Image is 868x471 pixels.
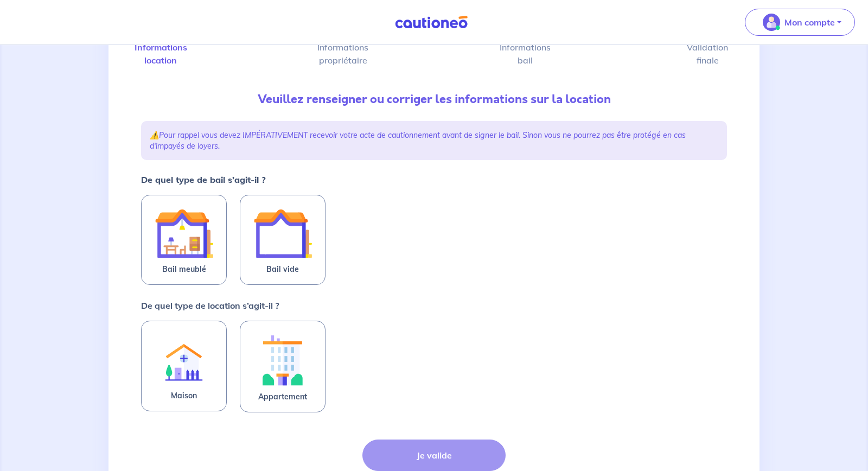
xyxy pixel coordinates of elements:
span: Bail vide [266,263,299,276]
label: Validation finale [697,43,718,65]
em: Pour rappel vous devez IMPÉRATIVEMENT recevoir votre acte de cautionnement avant de signer le bai... [150,130,686,151]
p: ⚠️ [150,130,718,151]
p: Mon compte [784,16,835,29]
img: Cautioneo [391,16,472,29]
img: illu_account_valid_menu.svg [763,14,780,31]
label: Informations location [150,43,171,65]
span: Maison [171,389,197,402]
strong: De quel type de bail s’agit-il ? [141,174,266,185]
p: Veuillez renseigner ou corriger les informations sur la location [141,91,727,108]
span: Bail meublé [162,263,206,276]
label: Informations bail [514,43,536,65]
img: illu_empty_lease.svg [253,204,312,263]
img: illu_apartment.svg [253,330,312,390]
img: illu_furnished_lease.svg [155,204,213,263]
label: Informations propriétaire [332,43,354,65]
span: Appartement [258,390,307,403]
img: illu_rent.svg [155,330,213,389]
p: De quel type de location s’agit-il ? [141,299,279,312]
button: illu_account_valid_menu.svgMon compte [745,9,855,36]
